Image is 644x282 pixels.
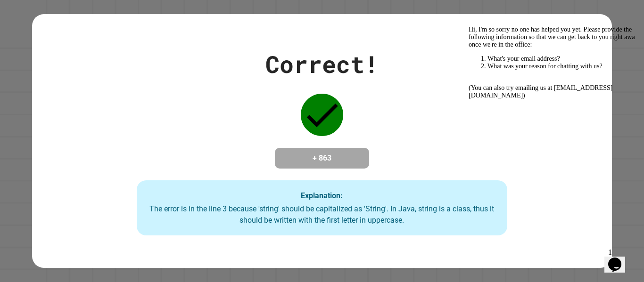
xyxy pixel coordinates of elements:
li: What was your reason for chatting with us? [23,40,173,48]
iframe: chat widget [604,244,635,273]
li: What's your email address? [23,33,173,40]
strong: Explanation: [301,191,343,200]
h4: + 863 [284,153,360,164]
span: Hi, I'm so sorry no one has helped you yet. Please provide the following information so that we c... [4,4,173,77]
iframe: chat widget [465,22,635,240]
div: Hi, I'm so sorry no one has helped you yet. Please provide the following information so that we c... [4,4,173,77]
div: Correct! [265,47,379,82]
div: The error is in the line 3 because 'string' should be capitalized as 'String'. In Java, string is... [146,203,498,226]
